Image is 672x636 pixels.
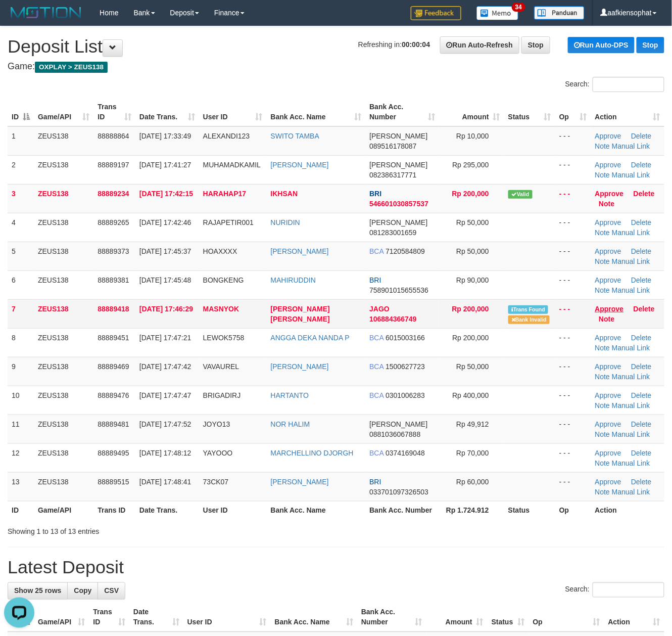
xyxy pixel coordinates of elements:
span: BRI [369,190,381,198]
th: Action [591,501,664,520]
span: Rp 70,000 [456,449,489,457]
td: ZEUS138 [34,155,93,184]
td: - - - [555,213,591,242]
a: NOR HALIM [271,420,310,428]
span: Copy 1500627723 to clipboard [386,362,425,371]
span: Rp 50,000 [456,362,489,371]
span: [DATE] 17:47:47 [139,391,191,399]
td: ZEUS138 [34,357,93,386]
span: [DATE] 17:48:12 [139,449,191,457]
span: BCA [369,391,383,399]
a: MAHIRUDDIN [271,276,316,284]
a: Run Auto-Refresh [440,36,519,54]
span: BCA [369,247,383,255]
a: Delete [631,334,651,342]
td: - - - [555,415,591,443]
span: MUHAMADKAMIL [203,161,261,169]
a: Note [599,315,614,323]
span: [DATE] 17:33:49 [139,132,191,140]
h1: Latest Deposit [8,558,664,578]
th: Game/API [34,501,93,520]
span: LEWOK5758 [203,334,245,342]
td: ZEUS138 [34,270,93,299]
span: BCA [369,449,383,457]
th: Date Trans. [135,501,199,520]
a: Manual Link [612,171,650,179]
th: Trans ID: activate to sort column ascending [93,98,135,126]
td: - - - [555,299,591,328]
td: 12 [8,443,34,472]
th: Game/API: activate to sort column ascending [34,98,93,126]
td: - - - [555,386,591,415]
span: Copy 0881036067888 to clipboard [369,430,420,438]
th: User ID [199,501,267,520]
a: Delete [634,305,655,313]
a: Note [595,430,610,438]
td: ZEUS138 [34,328,93,357]
span: Rp 295,000 [452,161,489,169]
a: Note [599,200,614,208]
span: Show 25 rows [14,587,61,595]
td: 13 [8,472,34,501]
span: 88889451 [98,334,129,342]
span: [DATE] 17:41:27 [139,161,191,169]
span: Copy 033701097326503 to clipboard [369,488,428,496]
img: Button%20Memo.svg [476,6,519,20]
div: Showing 1 to 13 of 13 entries [8,523,272,537]
td: - - - [555,155,591,184]
span: 34 [512,3,525,12]
th: Bank Acc. Name: activate to sort column ascending [271,603,358,632]
a: Note [595,142,610,150]
th: Bank Acc. Number: activate to sort column ascending [357,603,426,632]
a: Delete [631,218,651,226]
span: RAJAPETIR001 [203,218,254,226]
a: Note [595,171,610,179]
a: Note [595,401,610,410]
a: Approve [595,218,621,226]
a: Approve [595,420,621,428]
span: JOYO13 [203,420,230,428]
a: CSV [98,582,125,600]
th: User ID: activate to sort column ascending [183,603,271,632]
a: Delete [631,132,651,140]
span: Rp 60,000 [456,478,489,486]
th: Date Trans.: activate to sort column ascending [129,603,183,632]
span: Similar transaction found [508,305,549,314]
a: Approve [595,132,621,140]
input: Search: [593,77,664,92]
span: Rp 200,000 [452,334,489,342]
th: Status: activate to sort column ascending [504,98,555,126]
a: HARTANTO [271,391,309,399]
a: Delete [631,362,651,371]
a: Manual Link [612,459,650,467]
span: 88889469 [98,362,129,371]
a: Approve [595,478,621,486]
span: 88889373 [98,247,129,255]
a: Manual Link [612,257,650,265]
td: ZEUS138 [34,386,93,415]
span: [DATE] 17:48:41 [139,478,191,486]
span: 88889495 [98,449,129,457]
span: 88889481 [98,420,129,428]
a: Note [595,344,610,352]
img: Feedback.jpg [411,6,461,20]
td: - - - [555,184,591,213]
span: Copy 081283001659 to clipboard [369,229,416,237]
td: ZEUS138 [34,184,93,213]
th: Action: activate to sort column ascending [604,603,664,632]
td: 10 [8,386,34,415]
a: Delete [631,247,651,255]
th: Amount: activate to sort column ascending [439,98,504,126]
span: Copy 0301006283 to clipboard [386,391,425,399]
label: Search: [565,582,664,598]
span: [PERSON_NAME] [369,132,427,140]
span: Copy 0374169048 to clipboard [386,449,425,457]
a: Stop [521,36,550,54]
a: Note [595,488,610,496]
a: Delete [631,276,651,284]
span: Copy [74,587,91,595]
a: Manual Link [612,142,650,150]
th: Trans ID: activate to sort column ascending [89,603,129,632]
th: Action: activate to sort column ascending [591,98,664,126]
span: 88889197 [98,161,129,169]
